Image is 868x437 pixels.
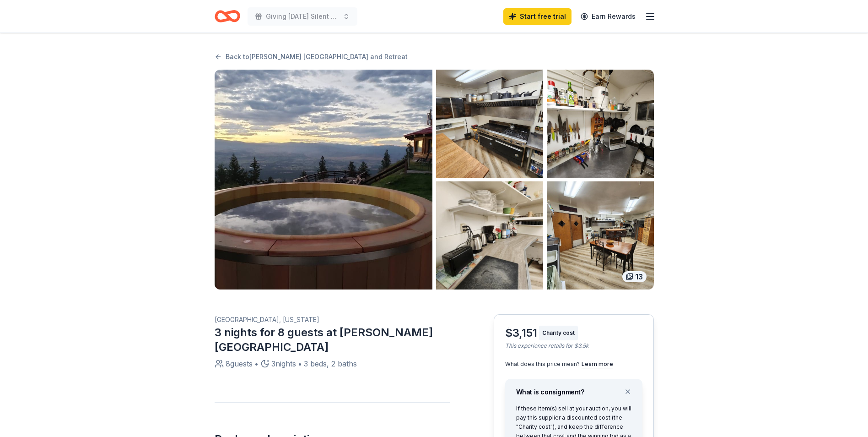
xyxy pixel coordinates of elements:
a: Home [215,5,240,27]
div: 13 [622,271,647,282]
button: Listing photoListing photoListing photoListing photoListing photo13 [215,70,654,290]
a: Back to[PERSON_NAME] [GEOGRAPHIC_DATA] and Retreat [215,51,408,62]
div: What does this price mean? [505,361,642,368]
div: 3 beds, 2 baths [304,358,357,369]
div: 8 guests [226,358,253,369]
div: 3 nights for 8 guests at [PERSON_NAME][GEOGRAPHIC_DATA] [215,325,450,355]
div: $3,151 [505,326,537,340]
span: What is consignment? [516,388,584,396]
img: Listing photo [547,70,654,178]
span: Giving [DATE] Silent Auction [266,11,339,22]
div: [GEOGRAPHIC_DATA], [US_STATE] [215,314,450,325]
img: Listing photo [215,70,432,290]
a: Earn Rewards [575,8,641,25]
img: Listing photo [436,181,543,290]
div: This experience retails for $3.5k [505,342,642,350]
div: 3 nights [271,358,296,369]
button: Learn more [582,361,613,368]
div: • [298,358,302,369]
div: • [254,358,259,369]
img: Listing photo [436,70,543,178]
a: Start free trial [503,8,571,25]
button: Giving [DATE] Silent Auction [248,7,357,26]
div: Charity cost [539,326,578,340]
img: Listing photo [547,181,654,290]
